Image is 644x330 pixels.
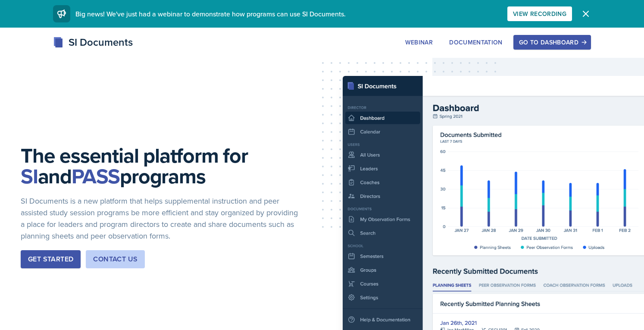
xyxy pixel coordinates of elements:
span: Big news! We've just had a webinar to demonstrate how programs can use SI Documents. [75,9,346,19]
div: Contact Us [93,254,138,264]
div: View Recording [513,10,566,17]
button: View Recording [507,6,572,21]
button: Get Started [21,250,81,268]
div: Go to Dashboard [519,39,585,46]
button: Webinar [400,35,438,50]
div: Documentation [449,39,503,46]
button: Go to Dashboard [513,35,591,50]
div: Webinar [405,39,433,46]
button: Documentation [444,35,508,50]
div: SI Documents [53,35,133,50]
button: Contact Us [86,250,145,268]
div: Get Started [28,254,73,264]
